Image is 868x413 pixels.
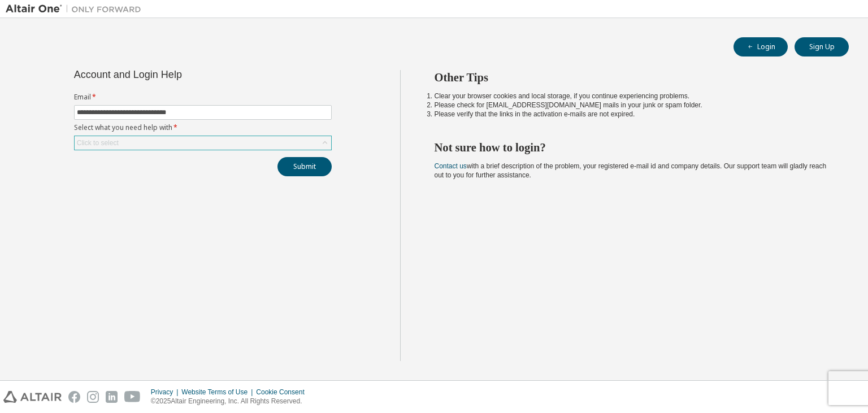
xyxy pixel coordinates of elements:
[435,162,827,179] span: with a brief description of the problem, your registered e-mail id and company details. Our suppo...
[435,110,829,119] li: Please verify that the links in the activation e-mails are not expired.
[3,391,62,403] img: altair_logo.svg
[87,391,99,403] img: instagram.svg
[74,70,280,79] div: Account and Login Help
[435,92,829,101] li: Clear your browser cookies and local storage, if you continue experiencing problems.
[75,136,331,150] div: Click to select
[256,388,311,397] div: Cookie Consent
[435,101,829,110] li: Please check for [EMAIL_ADDRESS][DOMAIN_NAME] mails in your junk or spam folder.
[106,391,118,403] img: linkedin.svg
[77,138,119,147] div: Click to select
[6,3,147,15] img: Altair One
[181,388,256,397] div: Website Terms of Use
[124,391,141,403] img: youtube.svg
[795,37,849,56] button: Sign Up
[151,397,311,406] p: © 2025 Altair Engineering, Inc. All Rights Reserved.
[435,70,829,85] h2: Other Tips
[435,140,829,155] h2: Not sure how to login?
[151,388,181,397] div: Privacy
[68,391,80,403] img: facebook.svg
[74,123,332,132] label: Select what you need help with
[277,157,332,176] button: Submit
[734,37,788,56] button: Login
[435,162,467,170] a: Contact us
[74,93,332,102] label: Email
